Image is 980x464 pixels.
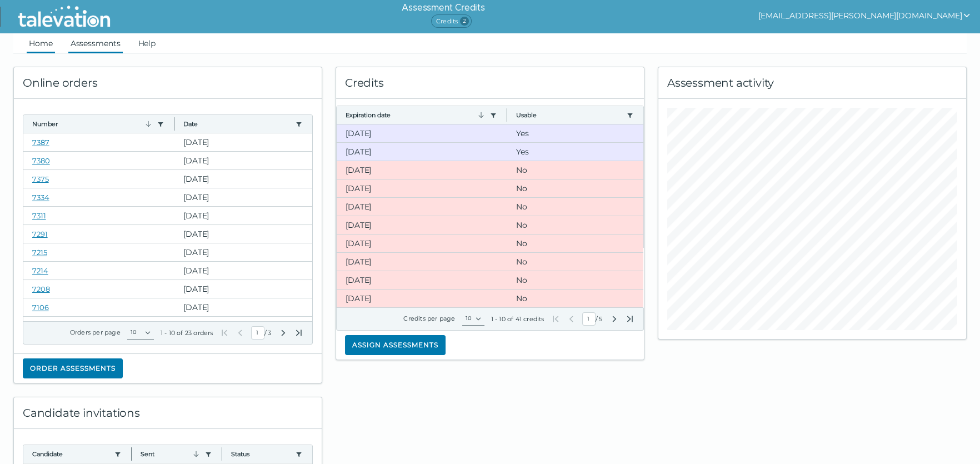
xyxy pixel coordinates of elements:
[174,298,312,316] clr-dg-cell: [DATE]
[32,156,50,165] a: 7380
[32,174,49,183] a: 7375
[626,315,634,323] button: Last Page
[174,188,312,206] clr-dg-cell: [DATE]
[236,328,244,337] button: Previous Page
[337,235,507,252] clr-dg-cell: [DATE]
[336,67,644,99] div: Credits
[337,253,507,271] clr-dg-cell: [DATE]
[598,315,603,323] span: Total Pages
[174,152,312,169] clr-dg-cell: [DATE]
[32,450,110,458] button: Candidate
[32,193,49,202] a: 7334
[507,198,643,216] clr-dg-cell: No
[507,253,643,271] clr-dg-cell: No
[32,266,48,275] a: 7214
[32,229,48,238] a: 7291
[279,328,288,337] button: Next Page
[337,216,507,234] clr-dg-cell: [DATE]
[460,17,469,26] span: 2
[174,207,312,224] clr-dg-cell: [DATE]
[658,67,966,99] div: Assessment activity
[13,3,115,31] img: Talevation_Logo_Transparent_white.png
[32,248,47,257] a: 7215
[267,328,272,337] span: Total Pages
[337,161,507,179] clr-dg-cell: [DATE]
[161,328,213,337] div: 1 - 10 of 23 orders
[32,211,46,220] a: 7311
[27,33,55,53] a: Home
[136,33,158,53] a: Help
[507,143,643,161] clr-dg-cell: Yes
[32,303,49,312] a: 7106
[337,271,507,289] clr-dg-cell: [DATE]
[337,124,507,142] clr-dg-cell: [DATE]
[507,179,643,197] clr-dg-cell: No
[402,1,484,14] h6: Assessment Credits
[507,290,643,307] clr-dg-cell: No
[32,285,50,293] a: 7208
[220,326,303,340] div: /
[141,450,200,458] button: Sent
[14,397,322,429] div: Candidate invitations
[507,235,643,252] clr-dg-cell: No
[758,9,971,22] button: show user actions
[551,315,560,323] button: First Page
[610,315,619,323] button: Next Page
[337,179,507,197] clr-dg-cell: [DATE]
[346,111,486,119] button: Expiration date
[174,133,312,151] clr-dg-cell: [DATE]
[491,315,544,323] div: 1 - 10 of 41 credits
[251,326,264,340] input: Current Page
[551,312,634,326] div: /
[231,450,291,458] button: Status
[337,290,507,307] clr-dg-cell: [DATE]
[183,119,291,128] button: Date
[582,312,596,326] input: Current Page
[507,124,643,142] clr-dg-cell: Yes
[68,33,123,53] a: Assessments
[507,216,643,234] clr-dg-cell: No
[14,67,322,99] div: Online orders
[70,328,121,336] label: Orders per page
[32,138,49,147] a: 7387
[337,143,507,161] clr-dg-cell: [DATE]
[503,103,511,127] button: Column resize handle
[220,328,229,337] button: First Page
[294,328,303,337] button: Last Page
[516,111,622,119] button: Usable
[567,315,576,323] button: Previous Page
[32,119,153,128] button: Number
[174,170,312,188] clr-dg-cell: [DATE]
[431,14,472,28] span: Credits
[507,271,643,289] clr-dg-cell: No
[174,243,312,261] clr-dg-cell: [DATE]
[507,161,643,179] clr-dg-cell: No
[174,225,312,243] clr-dg-cell: [DATE]
[23,358,123,378] button: Order assessments
[337,198,507,216] clr-dg-cell: [DATE]
[345,335,446,355] button: Assign assessments
[174,280,312,298] clr-dg-cell: [DATE]
[174,262,312,280] clr-dg-cell: [DATE]
[171,112,178,136] button: Column resize handle
[403,315,455,322] label: Credits per page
